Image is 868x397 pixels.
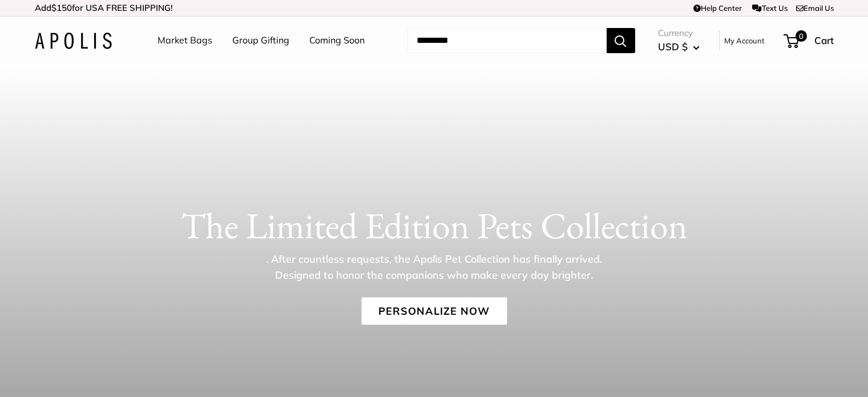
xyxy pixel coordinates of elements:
a: My Account [724,34,765,47]
input: Search... [407,28,607,53]
a: Email Us [796,3,834,13]
button: Search [607,28,635,53]
span: Currency [658,25,700,41]
a: Coming Soon [309,32,365,49]
h1: The Limited Edition Pets Collection [35,204,834,247]
button: USD $ [658,38,700,56]
a: Text Us [752,3,787,13]
span: $150 [51,2,72,13]
a: Help Center [693,3,742,13]
a: Group Gifting [232,32,289,49]
a: 0 Cart [785,31,834,50]
span: 0 [795,30,806,42]
img: Apolis [35,33,112,49]
a: Personalize Now [361,298,507,325]
a: Market Bags [158,32,212,49]
p: . After countless requests, the Apolis Pet Collection has finally arrived. Designed to honor the ... [249,251,620,283]
span: Cart [814,34,834,46]
span: USD $ [658,41,688,53]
